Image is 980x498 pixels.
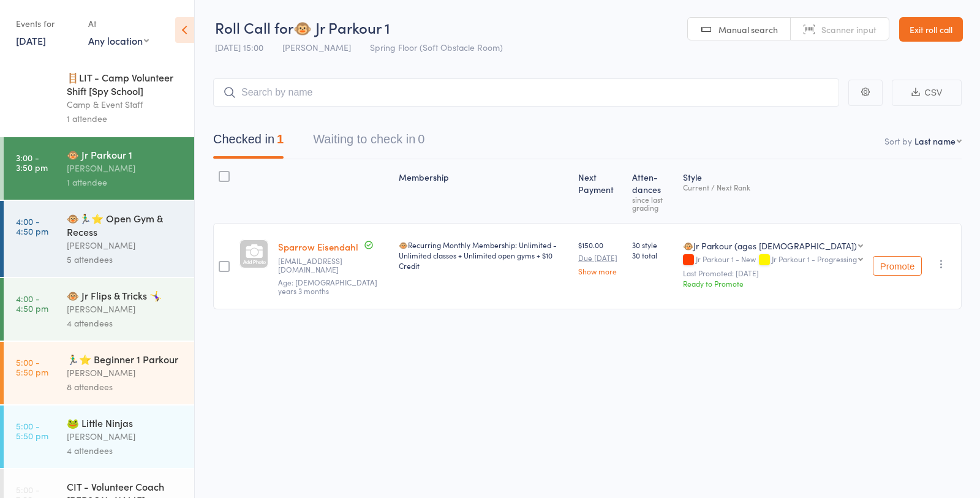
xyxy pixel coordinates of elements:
[632,250,673,260] span: 30 total
[632,240,673,250] span: 30 style
[215,17,293,37] span: Roll Call for
[278,257,389,274] small: eisendahl18@gmail.com
[67,111,184,126] div: 1 attendee
[282,41,351,53] span: [PERSON_NAME]
[16,357,48,377] time: 5:00 - 5:50 pm
[578,254,622,262] small: Due [DATE]
[67,380,184,394] div: 8 attendees
[394,165,573,217] div: Membership
[313,126,424,159] button: Waiting to check in0
[772,255,857,263] div: Jr Parkour 1 - Progressing
[67,302,184,316] div: [PERSON_NAME]
[67,238,184,252] div: [PERSON_NAME]
[683,240,857,252] div: 🐵Jr Parkour (ages [DEMOGRAPHIC_DATA])
[67,97,184,111] div: Camp & Event Staff
[88,34,149,47] div: Any location
[67,352,184,366] div: 🏃‍♂️⭐ Beginner 1 Parkour
[16,421,48,440] time: 5:00 - 5:50 pm
[884,135,912,147] label: Sort by
[399,240,568,271] div: 🐵Recurring Monthly Membership: Unlimited - Unlimited classes + Unlimited open gyms + $10 Credit
[67,70,184,97] div: 🪜LIT - Camp Volunteer Shift [Spy School]
[578,240,622,275] div: $150.00
[914,135,956,147] div: Last name
[293,17,390,37] span: 🐵 Jr Parkour 1
[67,443,184,458] div: 4 attendees
[683,183,863,191] div: Current / Next Rank
[683,278,863,289] div: Ready to Promote
[678,165,868,217] div: Style
[67,161,184,175] div: [PERSON_NAME]
[418,132,424,146] div: 0
[67,316,184,330] div: 4 attendees
[67,289,184,302] div: 🐵 Jr Flips & Tricks 🤸‍♀️
[4,278,194,341] a: 4:00 -4:50 pm🐵 Jr Flips & Tricks 🤸‍♀️[PERSON_NAME]4 attendees
[215,41,263,53] span: [DATE] 15:00
[16,216,48,236] time: 4:00 - 4:50 pm
[67,429,184,443] div: [PERSON_NAME]
[4,137,194,200] a: 3:00 -3:50 pm🐵 Jr Parkour 1[PERSON_NAME]1 attendee
[16,75,46,95] time: 8:45 - 2:15 pm
[278,277,377,296] span: Age: [DEMOGRAPHIC_DATA] years 3 months
[899,17,963,42] a: Exit roll call
[277,132,284,146] div: 1
[213,126,284,159] button: Checked in1
[16,293,48,313] time: 4:00 - 4:50 pm
[821,23,876,36] span: Scanner input
[4,342,194,404] a: 5:00 -5:50 pm🏃‍♂️⭐ Beginner 1 Parkour[PERSON_NAME]8 attendees
[632,195,673,211] div: since last grading
[88,13,149,34] div: At
[16,34,46,47] a: [DATE]
[4,201,194,277] a: 4:00 -4:50 pm🐵🏃‍♂️⭐ Open Gym & Recess[PERSON_NAME]5 attendees
[67,252,184,266] div: 5 attendees
[67,366,184,380] div: [PERSON_NAME]
[67,211,184,238] div: 🐵🏃‍♂️⭐ Open Gym & Recess
[683,255,863,265] div: Jr Parkour 1 - New
[718,23,778,36] span: Manual search
[627,165,678,217] div: Atten­dances
[4,60,194,136] a: 8:45 -2:15 pm🪜LIT - Camp Volunteer Shift [Spy School]Camp & Event Staff1 attendee
[16,13,76,34] div: Events for
[213,78,839,107] input: Search by name
[16,153,48,172] time: 3:00 - 3:50 pm
[683,269,863,277] small: Last Promoted: [DATE]
[67,148,184,161] div: 🐵 Jr Parkour 1
[873,256,922,276] button: Promote
[4,406,194,468] a: 5:00 -5:50 pm🐸 Little Ninjas[PERSON_NAME]4 attendees
[370,41,503,53] span: Spring Floor (Soft Obstacle Room)
[278,240,358,253] a: Sparrow Eisendahl
[578,267,622,275] a: Show more
[573,165,627,217] div: Next Payment
[67,416,184,429] div: 🐸 Little Ninjas
[67,175,184,189] div: 1 attendee
[892,80,962,106] button: CSV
